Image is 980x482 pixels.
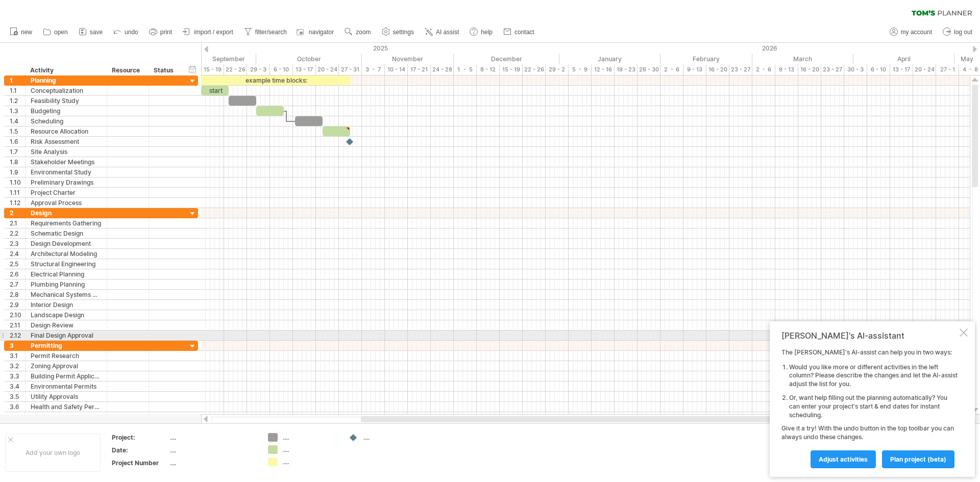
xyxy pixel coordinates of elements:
div: November 2025 [362,54,454,64]
div: Permitting [31,341,102,350]
div: 27 - 31 [339,64,362,75]
div: 3 - 7 [362,64,385,75]
div: 2.12 [10,331,25,340]
div: 2.2 [10,229,25,238]
div: 20 - 24 [913,64,936,75]
div: 13 - 17 [890,64,913,75]
div: April 2026 [853,54,954,64]
div: 17 - 21 [408,64,431,75]
span: print [160,29,172,36]
div: Site Analysis [31,147,102,157]
div: 5 - 9 [569,64,592,75]
div: example time blocks: [201,75,351,85]
div: March 2026 [752,54,853,64]
a: plan project (beta) [882,450,954,468]
div: 22 - 26 [523,64,546,75]
div: Resource [112,65,143,75]
div: Architectural Modeling [31,249,102,259]
a: help [467,26,496,39]
div: Feasibility Study [31,96,102,106]
div: .... [283,433,338,442]
div: Final Design Approval [31,331,102,340]
span: open [54,29,68,36]
span: help [481,29,493,36]
div: 1.3 [10,106,25,116]
div: 9 - 13 [683,64,706,75]
div: 2 [10,208,25,218]
div: 3.4 [10,382,25,391]
div: 10 - 14 [385,64,408,75]
span: filter/search [255,29,287,36]
div: 1 [10,75,25,85]
div: Environmental Study [31,167,102,177]
div: Status [154,65,176,75]
div: Environmental Permits [31,382,102,391]
div: 20 - 24 [316,64,339,75]
div: Utility Approvals [31,392,102,401]
a: AI assist [422,26,462,39]
div: 1.6 [10,137,25,146]
div: Structural Engineering [31,259,102,269]
div: 2.9 [10,300,25,310]
div: 2 - 6 [660,64,683,75]
div: 1.1 [10,86,25,95]
div: 1.7 [10,147,25,157]
div: 12 - 16 [592,64,615,75]
a: navigator [295,26,337,39]
div: 23 - 27 [821,64,844,75]
a: import / export [180,26,236,39]
div: 16 - 20 [798,64,821,75]
div: 3.2 [10,361,25,371]
div: Project: [112,433,168,442]
div: Design Review [31,320,102,330]
div: 29 - 3 [247,64,270,75]
span: import / export [194,29,233,36]
div: 2.6 [10,269,25,279]
div: Budgeting [31,106,102,116]
div: 1.5 [10,126,25,136]
div: December 2025 [454,54,559,64]
div: Landscape Design [31,310,102,320]
a: open [40,26,71,39]
div: February 2026 [660,54,752,64]
div: 2.1 [10,218,25,228]
a: contact [501,26,537,39]
span: AI assist [436,29,459,36]
div: start [201,86,229,95]
a: undo [111,26,141,39]
div: Scheduling [31,116,102,126]
div: 6 - 10 [867,64,890,75]
span: save [90,29,103,36]
a: print [146,26,175,39]
div: September 2025 [155,54,256,64]
div: Preliminary Drawings [31,177,102,187]
div: Mechanical Systems Design [31,290,102,299]
div: Design [31,208,102,218]
div: Zoning Approval [31,361,102,371]
li: Would you like more or different activities in the left column? Please describe the changes and l... [789,363,958,389]
div: 1.2 [10,96,25,106]
div: 16 - 20 [706,64,729,75]
div: 27 - 1 [936,64,959,75]
div: 2.11 [10,320,25,330]
a: filter/search [241,26,290,39]
div: 3.7 [10,412,25,422]
div: January 2026 [559,54,660,64]
span: Adjust activities [819,455,868,463]
div: 8 - 12 [477,64,500,75]
div: [PERSON_NAME]'s AI-assistant [781,331,958,341]
div: 26 - 30 [638,64,660,75]
div: 2.7 [10,280,25,289]
div: 1.10 [10,177,25,187]
a: Adjust activities [811,450,876,468]
div: Risk Assessment [31,137,102,146]
div: Plumbing Planning [31,280,102,289]
span: my account [901,29,932,36]
div: .... [283,445,338,454]
a: log out [940,26,975,39]
div: Fire Department Approval [31,412,102,422]
a: my account [887,26,935,39]
div: Building Permit Application [31,371,102,381]
a: settings [379,26,417,39]
div: 2.3 [10,239,25,248]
